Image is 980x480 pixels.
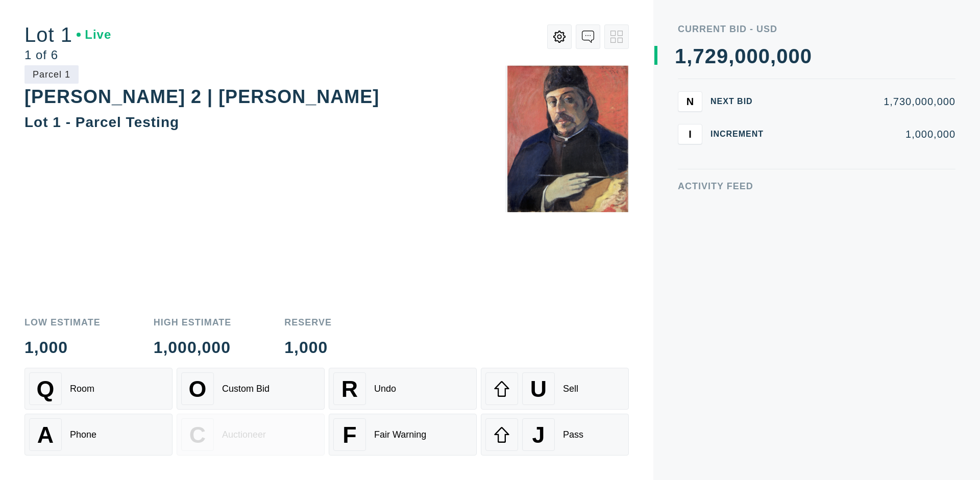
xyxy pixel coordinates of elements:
[70,430,96,440] div: Phone
[189,422,206,448] span: C
[222,384,269,394] div: Custom Bid
[532,422,545,448] span: J
[24,65,79,84] div: Parcel 1
[728,46,734,250] div: ,
[24,49,111,61] div: 1 of 6
[329,368,477,410] button: RUndo
[530,376,547,402] span: U
[222,430,266,440] div: Auctioneer
[341,376,358,402] span: R
[24,339,101,356] div: 1,000
[689,128,692,140] span: I
[374,384,396,394] div: Undo
[563,384,578,394] div: Sell
[24,368,173,410] button: QRoom
[24,86,379,107] div: [PERSON_NAME] 2 | [PERSON_NAME]
[329,414,477,456] button: FFair Warning
[800,46,812,66] div: 0
[154,339,232,356] div: 1,000,000
[24,24,111,45] div: Lot 1
[747,46,758,66] div: 0
[717,46,728,66] div: 9
[678,91,702,112] button: N
[37,422,54,448] span: A
[678,124,702,144] button: I
[678,24,955,34] div: Current Bid - USD
[177,414,325,456] button: CAuctioneer
[776,46,788,66] div: 0
[24,414,173,456] button: APhone
[154,318,232,327] div: High Estimate
[693,46,704,66] div: 7
[734,46,746,66] div: 0
[374,430,426,440] div: Fair Warning
[780,129,955,139] div: 1,000,000
[24,318,101,327] div: Low Estimate
[177,368,325,410] button: OCustom Bid
[70,384,94,394] div: Room
[710,130,772,138] div: Increment
[563,430,583,440] div: Pass
[481,414,629,456] button: JPass
[678,182,955,191] div: Activity Feed
[189,376,207,402] span: O
[284,318,332,327] div: Reserve
[687,95,694,107] span: N
[77,29,111,41] div: Live
[780,96,955,107] div: 1,730,000,000
[770,46,776,250] div: ,
[481,368,629,410] button: USell
[342,422,356,448] span: F
[675,46,687,66] div: 1
[710,97,772,106] div: Next Bid
[758,46,770,66] div: 0
[37,376,55,402] span: Q
[24,114,179,130] div: Lot 1 - Parcel Testing
[788,46,800,66] div: 0
[687,46,693,250] div: ,
[705,46,717,66] div: 2
[284,339,332,356] div: 1,000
